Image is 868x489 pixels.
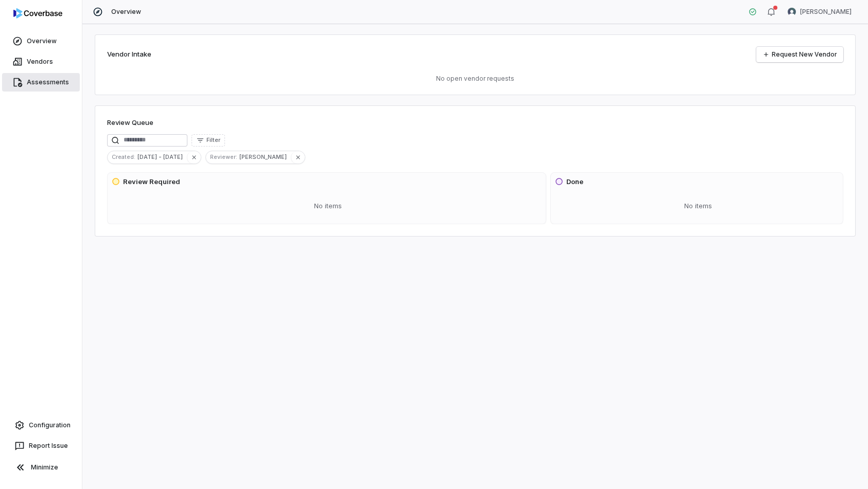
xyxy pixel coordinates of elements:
h2: Vendor Intake [107,49,151,60]
button: Emma Belmont avatar[PERSON_NAME] [782,4,858,20]
span: Assessments [27,78,69,86]
a: Request New Vendor [756,47,843,62]
span: Created : [108,152,137,161]
span: Vendors [27,58,53,66]
div: No items [555,193,841,220]
span: Overview [111,8,141,16]
button: Minimize [4,457,78,478]
span: Configuration [29,421,71,429]
h3: Review Required [123,177,180,187]
span: Overview [27,37,57,45]
img: Emma Belmont avatar [788,8,796,16]
button: Report Issue [4,437,78,455]
a: Configuration [4,416,78,434]
h3: Done [566,177,583,187]
a: Vendors [2,52,80,71]
a: Overview [2,32,80,50]
button: Filter [192,134,225,147]
span: Reviewer : [206,152,239,161]
span: [PERSON_NAME] [239,152,291,161]
span: [DATE] - [DATE] [137,152,187,161]
div: No items [112,193,544,220]
span: Filter [206,136,220,144]
span: [PERSON_NAME] [800,8,852,16]
p: No open vendor requests [107,75,843,83]
span: Report Issue [29,442,68,450]
span: Minimize [31,463,58,472]
img: logo-D7KZi-bG.svg [13,8,62,19]
h1: Review Queue [107,118,153,128]
a: Assessments [2,73,80,92]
